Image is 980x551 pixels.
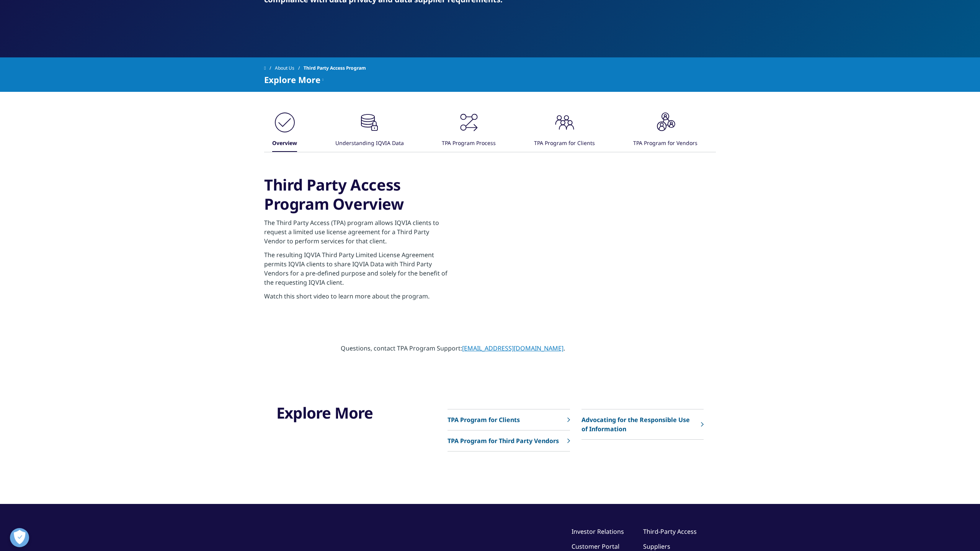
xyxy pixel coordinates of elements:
[334,111,404,152] button: Understanding IQVIA Data
[581,415,697,434] p: Advocating for the Responsible Use of Information
[572,542,619,551] a: Customer Portal
[643,542,670,551] a: Suppliers
[264,292,450,305] p: Watch this short video to learn more about the program.
[581,409,704,440] a: Advocating for the Responsible Use of Information
[534,135,595,152] div: TPA Program for Clients
[462,344,563,352] a: [EMAIL_ADDRESS][DOMAIN_NAME]
[643,527,697,536] a: Third-Party Access
[633,135,697,152] div: TPA Program for Vendors
[272,135,297,152] div: Overview
[275,61,304,75] a: About Us
[264,250,450,292] p: The resulting IQVIA Third Party Limited License Agreement permits IQVIA clients to share IQVIA Da...
[533,111,595,152] button: TPA Program for Clients
[572,527,624,536] a: Investor Relations
[442,135,496,152] div: TPA Program Process
[304,61,366,75] span: Third Party Access Program
[264,218,450,250] p: The Third Party Access (TPA) program allows IQVIA clients to request a limited use license agreem...
[264,75,320,84] span: Explore More
[448,415,520,424] p: TPA Program for Clients
[264,175,450,214] h3: Third Party Access Program Overview
[448,409,570,430] a: TPA Program for Clients
[448,430,570,452] a: TPA Program for Third Party Vendors
[271,111,297,152] button: Overview
[10,528,29,547] button: Åbn præferencer
[276,403,404,422] h3: Explore More
[448,436,559,445] p: TPA Program for Third Party Vendors
[632,111,697,152] button: TPA Program for Vendors
[335,135,404,152] div: Understanding IQVIA Data
[341,344,640,357] p: Questions, contact TPA Program Support: .
[441,111,496,152] button: TPA Program Process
